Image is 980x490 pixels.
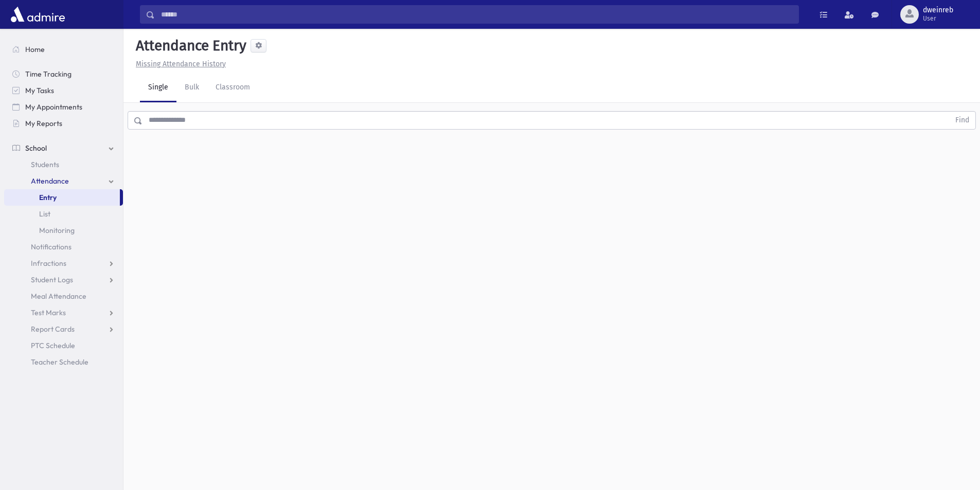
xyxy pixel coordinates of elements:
span: My Tasks [25,86,54,95]
a: Report Cards [4,321,123,337]
span: School [25,143,47,153]
span: Meal Attendance [31,292,86,301]
span: Student Logs [31,275,73,284]
a: Entry [4,189,120,206]
a: Notifications [4,239,123,255]
a: Monitoring [4,222,123,239]
span: Report Cards [31,324,75,334]
a: Time Tracking [4,66,123,82]
span: Notifications [31,242,72,251]
span: My Reports [25,119,62,128]
a: Student Logs [4,271,123,288]
span: Test Marks [31,308,66,317]
a: Missing Attendance History [132,60,226,68]
span: Home [25,45,45,54]
span: My Appointments [25,102,82,112]
a: Meal Attendance [4,288,123,304]
a: My Reports [4,115,123,132]
span: dweinreb [923,6,953,14]
a: Students [4,156,123,173]
span: Monitoring [39,226,75,235]
img: AdmirePro [8,4,67,25]
span: Attendance [31,176,69,186]
a: List [4,206,123,222]
a: School [4,140,123,156]
span: Entry [39,193,57,202]
a: Teacher Schedule [4,354,123,370]
span: List [39,209,50,219]
a: Attendance [4,173,123,189]
span: Infractions [31,259,66,268]
a: Single [140,74,176,102]
u: Missing Attendance History [136,60,226,68]
a: Infractions [4,255,123,271]
button: Find [949,112,975,129]
a: Classroom [207,74,258,102]
span: Teacher Schedule [31,357,88,367]
a: My Tasks [4,82,123,99]
span: Students [31,160,59,169]
span: User [923,14,953,23]
a: Home [4,41,123,58]
a: Bulk [176,74,207,102]
a: Test Marks [4,304,123,321]
a: PTC Schedule [4,337,123,354]
span: Time Tracking [25,69,72,79]
h5: Attendance Entry [132,37,246,55]
input: Search [155,5,798,24]
a: My Appointments [4,99,123,115]
span: PTC Schedule [31,341,75,350]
